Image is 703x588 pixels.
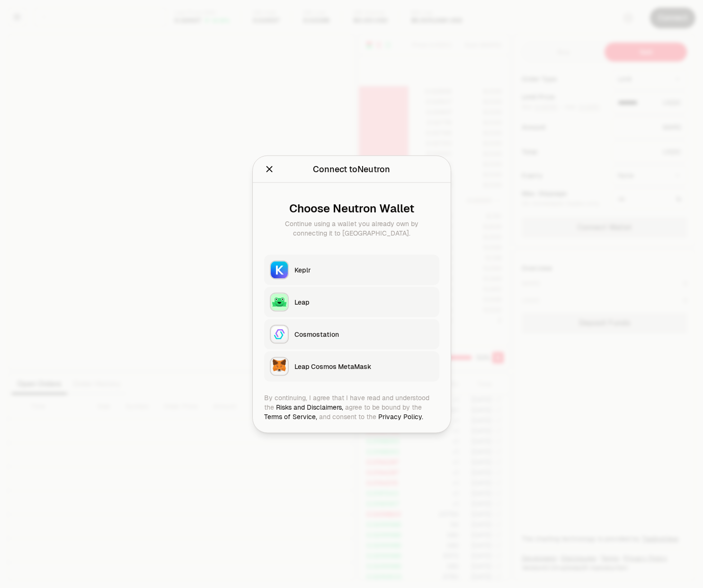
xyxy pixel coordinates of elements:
div: Continue using a wallet you already own by connecting it to [GEOGRAPHIC_DATA]. [272,219,432,237]
img: Leap [271,293,288,310]
div: By continuing, I agree that I have read and understood the agree to be bound by the and consent t... [264,393,439,421]
div: Connect to Neutron [313,162,390,176]
button: Close [264,162,275,176]
img: Leap Cosmos MetaMask [271,358,288,375]
a: Terms of Service, [264,412,317,421]
img: Cosmostation [271,325,288,342]
div: Cosmostation [294,329,434,339]
button: Leap Cosmos MetaMaskLeap Cosmos MetaMask [264,351,439,381]
div: Leap [294,297,434,307]
a: Risks and Disclaimers, [276,403,343,411]
div: Choose Neutron Wallet [272,202,432,215]
button: CosmostationCosmostation [264,319,439,349]
img: Keplr [271,261,288,278]
a: Privacy Policy. [378,412,423,421]
button: LeapLeap [264,287,439,317]
button: KeplrKeplr [264,255,439,285]
div: Keplr [294,265,434,274]
div: Leap Cosmos MetaMask [294,361,434,371]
